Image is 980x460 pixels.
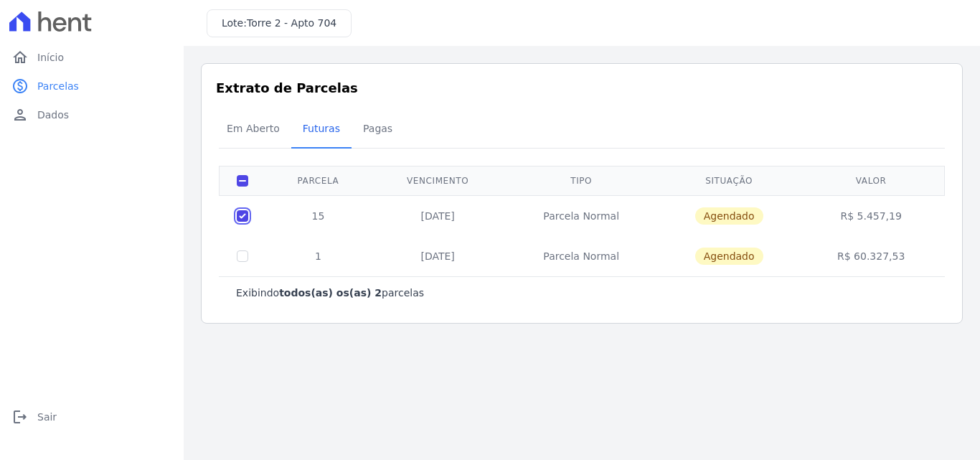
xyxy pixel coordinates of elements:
b: todos(as) os(as) 2 [279,287,382,299]
span: Agendado [695,207,763,225]
span: Sair [37,410,57,424]
i: person [11,106,29,123]
td: 1 [265,236,371,276]
td: R$ 60.327,53 [800,236,942,276]
th: Parcela [265,166,371,195]
th: Vencimento [371,166,505,195]
a: Em Aberto [215,111,291,149]
i: logout [11,408,29,426]
th: Valor [800,166,942,195]
span: Torre 2 - Apto 704 [247,17,336,29]
td: 15 [265,195,371,236]
a: personDados [6,100,178,129]
span: Agendado [695,248,763,265]
a: logoutSair [6,403,178,431]
td: Parcela Normal [504,195,657,236]
h3: Extrato de Parcelas [216,78,948,98]
a: paidParcelas [6,72,178,100]
p: Exibindo parcelas [236,286,424,300]
td: Parcela Normal [504,236,657,276]
span: Parcelas [37,79,79,93]
span: Futuras [294,114,349,143]
a: homeInício [6,43,178,72]
span: Início [37,50,64,65]
th: Tipo [504,166,657,195]
span: Em Aberto [218,114,288,143]
i: paid [11,78,29,95]
a: Futuras [291,111,352,149]
span: Dados [37,108,69,122]
th: Situação [658,166,800,195]
span: Pagas [354,114,401,143]
td: [DATE] [371,236,505,276]
td: [DATE] [371,195,505,236]
h3: Lote: [222,16,336,31]
td: R$ 5.457,19 [800,195,942,236]
a: Pagas [352,111,404,149]
i: home [11,49,29,66]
